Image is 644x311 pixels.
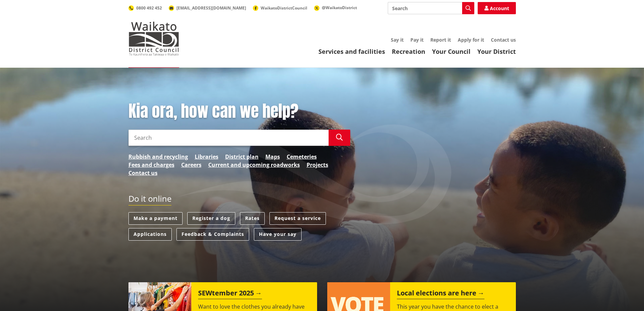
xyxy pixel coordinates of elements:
[128,130,329,146] input: Search input
[225,153,259,161] a: District plan
[318,47,385,55] a: Services and facilities
[322,5,357,10] span: @WaikatoDistrict
[128,169,158,177] a: Contact us
[128,228,172,241] a: Applications
[128,212,183,225] a: Make a payment
[208,161,300,169] a: Current and upcoming roadworks
[478,2,516,14] a: Account
[128,5,162,11] a: 0800 492 452
[314,5,357,10] a: @WaikatoDistrict
[410,37,424,43] a: Pay it
[128,161,174,169] a: Fees and charges
[287,153,317,161] a: Cemeteries
[176,5,246,11] span: [EMAIL_ADDRESS][DOMAIN_NAME]
[253,5,307,11] a: WaikatoDistrictCouncil
[187,212,235,225] a: Register a dog
[388,2,474,14] input: Search input
[261,5,307,11] span: WaikatoDistrictCouncil
[432,47,471,55] a: Your Council
[169,5,246,11] a: [EMAIL_ADDRESS][DOMAIN_NAME]
[195,153,218,161] a: Libraries
[269,212,326,225] a: Request a service
[128,153,188,161] a: Rubbish and recycling
[392,47,425,55] a: Recreation
[458,37,484,43] a: Apply for it
[265,153,280,161] a: Maps
[181,161,201,169] a: Careers
[240,212,265,225] a: Rates
[128,194,171,206] h2: Do it online
[307,161,328,169] a: Projects
[477,47,516,55] a: Your District
[128,22,179,55] img: Waikato District Council - Te Kaunihera aa Takiwaa o Waikato
[491,37,516,43] a: Contact us
[176,228,249,241] a: Feedback & Complaints
[128,102,350,121] h1: Kia ora, how can we help?
[254,228,302,241] a: Have your say
[430,37,451,43] a: Report it
[397,289,484,299] h2: Local elections are here
[391,37,404,43] a: Say it
[198,289,262,299] h2: SEWtember 2025
[136,5,162,11] span: 0800 492 452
